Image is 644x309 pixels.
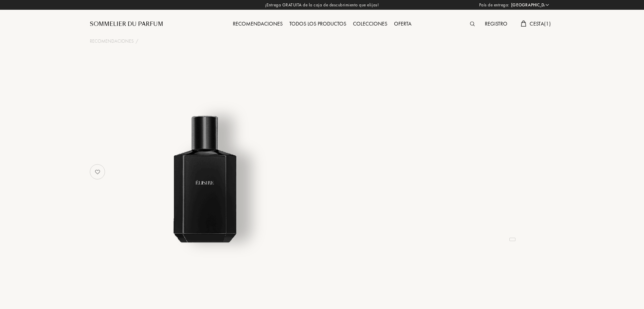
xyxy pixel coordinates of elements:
[229,20,286,29] div: Recomendaciones
[470,22,475,26] img: search_icn.svg
[350,20,391,29] div: Colecciones
[90,38,134,45] a: Recomendaciones
[123,85,289,252] img: undefined undefined
[350,20,391,27] a: Colecciones
[90,20,163,28] a: Sommelier du Parfum
[136,38,138,45] div: /
[530,20,551,27] span: Cesta ( 1 )
[521,21,526,27] img: cart.svg
[481,20,511,29] div: Registro
[391,20,415,27] a: Oferta
[229,20,286,27] a: Recomendaciones
[481,20,511,27] a: Registro
[286,20,350,29] div: Todos los productos
[91,165,104,179] img: no_like_p.png
[479,2,509,8] span: País de entrega:
[391,20,415,29] div: Oferta
[286,20,350,27] a: Todos los productos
